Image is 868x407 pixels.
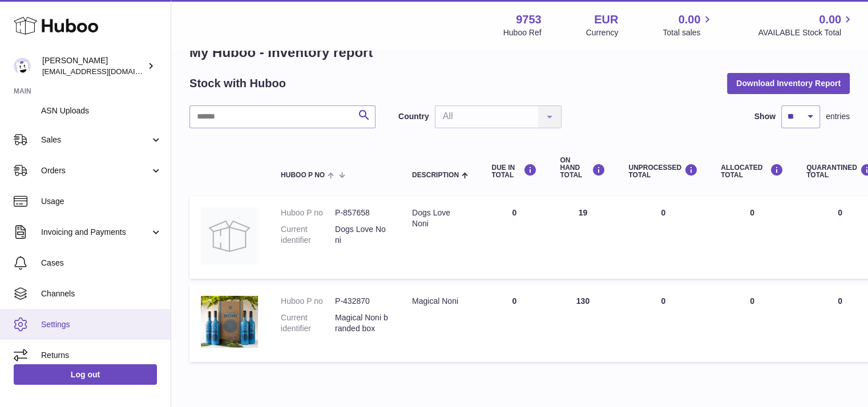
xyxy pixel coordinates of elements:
[819,12,841,27] span: 0.00
[41,105,162,116] span: ASN Uploads
[754,111,776,122] label: Show
[42,67,168,76] span: [EMAIL_ADDRESS][DOMAIN_NAME]
[14,364,157,385] a: Log out
[826,111,850,122] span: entries
[201,207,258,264] img: product image
[663,12,713,38] a: 0.00 Total sales
[412,207,469,229] div: Dogs Love Noni
[480,284,548,362] td: 0
[838,296,842,306] span: 0
[663,27,713,38] span: Total sales
[412,172,459,179] span: Description
[41,135,150,145] span: Sales
[14,58,31,75] img: info@welovenoni.com
[548,196,617,279] td: 19
[491,164,537,179] div: DUE IN TOTAL
[281,207,335,218] dt: Huboo P no
[516,12,542,27] strong: 9753
[758,27,854,38] span: AVAILABLE Stock Total
[335,312,389,334] dd: Magical Noni branded box
[709,196,795,279] td: 0
[586,27,619,38] div: Currency
[41,350,162,361] span: Returns
[201,296,258,348] img: product image
[758,12,854,38] a: 0.00 AVAILABLE Stock Total
[335,224,389,246] dd: Dogs Love Noni
[709,284,795,362] td: 0
[548,284,617,362] td: 130
[335,207,389,218] dd: P-857658
[628,164,698,179] div: UNPROCESSED Total
[281,172,325,179] span: Huboo P no
[412,296,469,307] div: Magical Noni
[41,196,162,207] span: Usage
[617,284,709,362] td: 0
[41,258,162,268] span: Cases
[617,196,709,279] td: 0
[480,196,548,279] td: 0
[281,224,335,246] dt: Current identifier
[503,27,542,38] div: Huboo Ref
[594,12,618,27] strong: EUR
[189,76,286,91] h2: Stock with Huboo
[41,165,150,176] span: Orders
[679,12,701,27] span: 0.00
[41,227,150,238] span: Invoicing and Payments
[41,288,162,299] span: Channels
[398,111,429,122] label: Country
[189,43,850,62] h1: My Huboo - Inventory report
[560,157,605,180] div: ON HAND Total
[335,296,389,307] dd: P-432870
[838,208,842,217] span: 0
[281,312,335,334] dt: Current identifier
[281,296,335,307] dt: Huboo P no
[42,55,145,77] div: [PERSON_NAME]
[41,319,162,330] span: Settings
[727,73,850,93] button: Download Inventory Report
[721,164,784,179] div: ALLOCATED Total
